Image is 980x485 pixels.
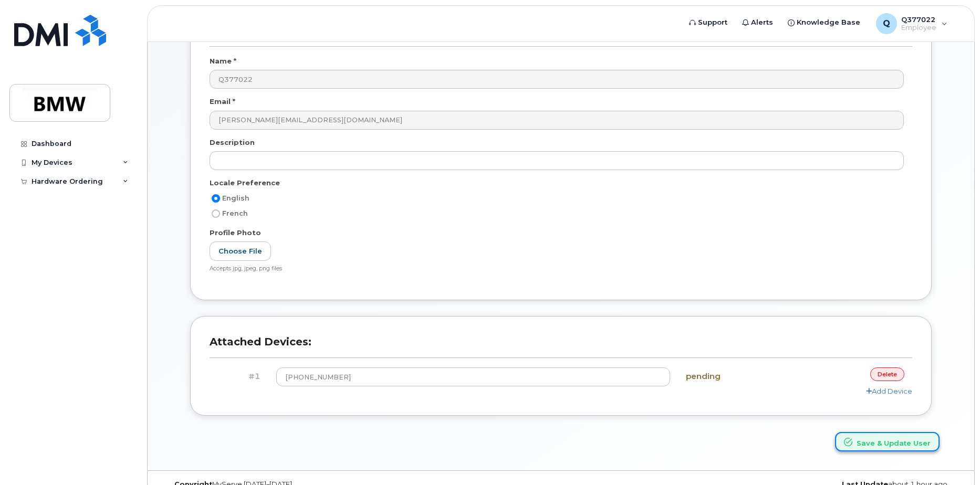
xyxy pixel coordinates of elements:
[682,12,735,33] a: Support
[883,17,890,30] span: Q
[870,367,904,381] a: delete
[698,17,727,28] span: Support
[210,228,261,238] label: Profile Photo
[210,97,235,107] label: Email *
[210,335,912,358] h3: Attached Devices:
[901,15,936,24] span: Q377022
[210,265,904,273] div: Accepts jpg, jpeg, png files
[780,12,868,33] a: Knowledge Base
[276,367,671,386] input: Example: 780-123-4567
[901,24,936,32] span: Employee
[210,178,280,188] label: Locale Preference
[751,17,773,28] span: Alerts
[217,372,260,381] h4: #1
[797,17,860,28] span: Knowledge Base
[210,56,236,66] label: Name *
[212,209,220,218] input: French
[212,194,220,203] input: English
[866,387,912,395] a: Add Device
[934,439,972,477] iframe: Messenger Launcher
[735,12,780,33] a: Alerts
[210,138,255,147] label: Description
[835,432,940,451] button: Save & Update User
[210,241,271,261] label: Choose File
[686,372,787,381] h4: pending
[222,194,249,202] span: English
[869,13,955,34] div: Q377022
[222,209,248,217] span: French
